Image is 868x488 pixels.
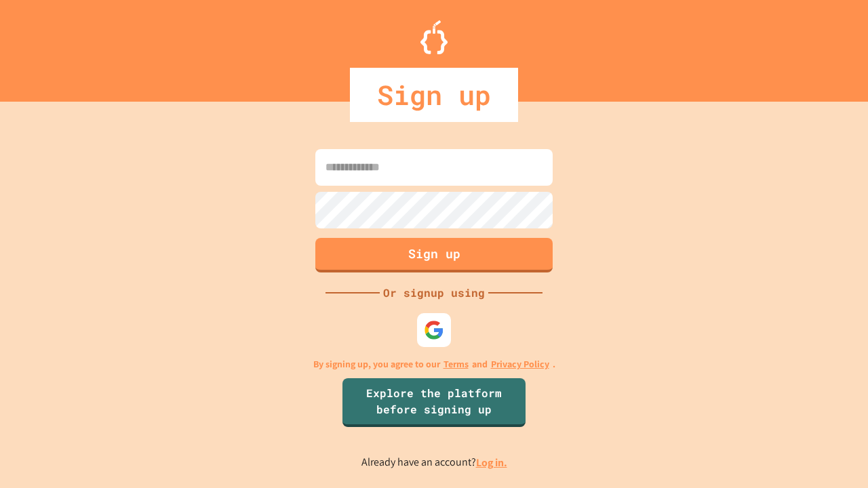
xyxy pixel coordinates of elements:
[380,285,488,301] div: Or signup using
[476,455,507,470] a: Log in.
[443,357,469,371] a: Terms
[313,357,555,371] p: By signing up, you agree to our and .
[350,68,518,122] div: Sign up
[361,454,507,471] p: Already have an account?
[424,320,444,340] img: google-icon.svg
[420,20,448,54] img: Logo.svg
[342,378,526,427] a: Explore the platform before signing up
[315,238,553,272] button: Sign up
[491,357,549,371] a: Privacy Policy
